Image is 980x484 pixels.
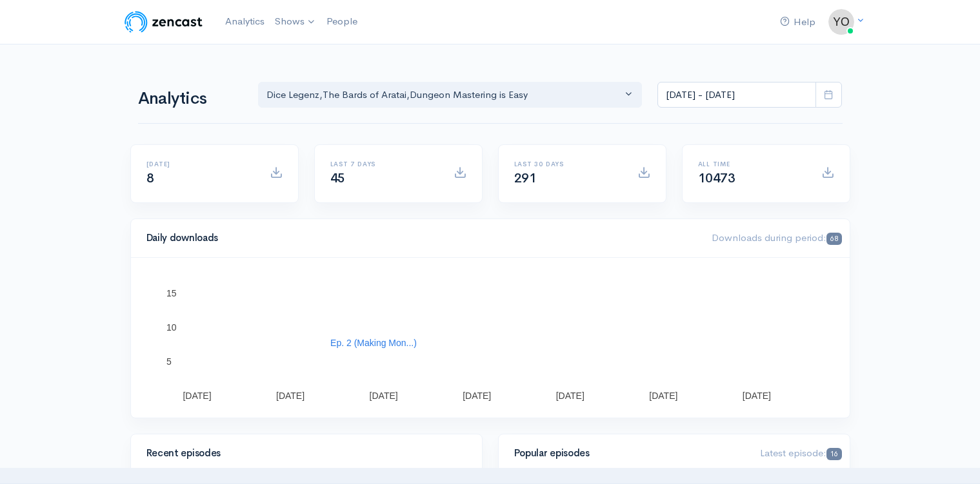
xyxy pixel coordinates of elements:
text: [DATE] [183,391,211,401]
img: ... [828,9,854,35]
a: Shows [270,8,321,36]
text: [DATE] [649,391,677,401]
span: 16 [826,448,841,460]
span: 8 [146,170,154,186]
text: Ep. 2 (Making Mon...) [330,338,417,348]
a: People [321,8,363,35]
a: Help [775,8,821,36]
text: 15 [166,288,177,298]
span: Downloads during period: [712,231,841,244]
span: 10473 [698,170,735,186]
text: 5 [166,356,172,367]
img: ZenCast Logo [123,9,205,35]
svg: A chart. [146,273,834,402]
span: 68 [826,233,841,245]
text: ) [698,335,701,345]
h1: Analytics [138,90,243,108]
div: Dice Legenz , The Bards of Aratai , Dungeon Mastering is Easy [266,88,623,102]
h6: [DATE] [146,160,254,168]
h6: All time [698,160,806,168]
span: Latest episode: [760,447,841,459]
text: Ep. 3 ( [686,295,714,305]
h4: Popular episodes [514,448,745,459]
text: [DATE] [742,391,770,401]
text: [DATE] [276,391,305,401]
text: [DATE] [369,391,397,401]
input: analytics date range selector [657,82,816,108]
h6: Last 7 days [330,160,438,168]
span: 291 [514,170,537,186]
text: [DATE] [463,391,491,401]
text: [DATE] [555,391,584,401]
a: Analytics [220,8,270,35]
h6: Last 30 days [514,160,622,168]
h4: Daily downloads [146,233,697,244]
span: 45 [330,170,345,186]
h4: Recent episodes [146,448,459,459]
text: 10 [166,322,177,333]
button: Dice Legenz, The Bards of Aratai, Dungeon Mastering is Easy [258,82,643,108]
